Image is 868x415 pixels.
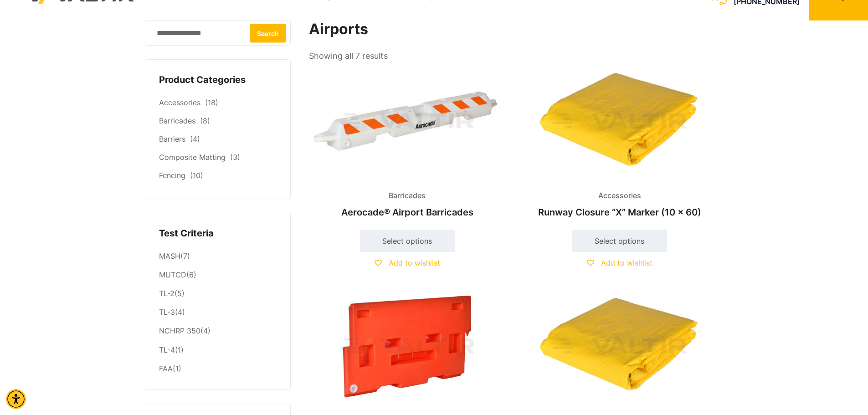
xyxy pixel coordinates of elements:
[159,266,277,285] li: (6)
[159,341,277,359] li: (1)
[230,153,240,162] span: (3)
[159,364,173,373] a: FAA
[159,359,277,376] li: (1)
[250,24,286,42] button: Search
[205,98,218,107] span: (18)
[159,134,185,143] a: Barriers
[601,258,652,267] span: Add to wishlist
[587,258,652,267] a: Add to wishlist
[6,389,26,409] div: Accessibility Menu
[159,171,185,180] a: Fencing
[309,63,506,181] img: A white traffic barrier with orange reflective stripes, labeled "Aerocade."
[159,326,200,335] a: NCHRP 350
[190,134,200,143] span: (4)
[159,153,226,162] a: Composite Matting
[159,98,200,107] a: Accessories
[159,303,277,322] li: (4)
[145,20,291,46] input: Search for:
[521,63,718,181] img: Accessories
[200,116,210,125] span: (8)
[159,285,277,303] li: (5)
[382,189,432,203] span: Barricades
[375,258,440,267] a: Add to wishlist
[309,63,506,222] a: BarricadesAerocade® Airport Barricades
[190,171,203,180] span: (10)
[521,202,718,222] h2: Runway Closure “X” Marker (10 x 60)
[389,258,440,267] span: Add to wishlist
[159,289,175,298] a: TL-2
[521,63,718,222] a: AccessoriesRunway Closure “X” Marker (10 x 60)
[309,288,506,406] img: Barricades
[521,288,718,406] img: Accessories
[159,251,180,261] a: MASH
[159,270,186,279] a: MUTCD
[159,73,277,87] h4: Product Categories
[309,48,388,64] p: Showing all 7 results
[572,230,667,252] a: Select options for “Runway Closure “X” Marker (10 x 60)”
[159,116,195,125] a: Barricades
[360,230,455,252] a: Select options for “Aerocade® Airport Barricades”
[159,345,175,354] a: TL-4
[159,307,175,317] a: TL-3
[159,247,277,266] li: (7)
[159,322,277,341] li: (4)
[159,227,277,241] h4: Test Criteria
[309,20,719,38] h1: Airports
[591,189,648,203] span: Accessories
[309,202,506,222] h2: Aerocade® Airport Barricades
